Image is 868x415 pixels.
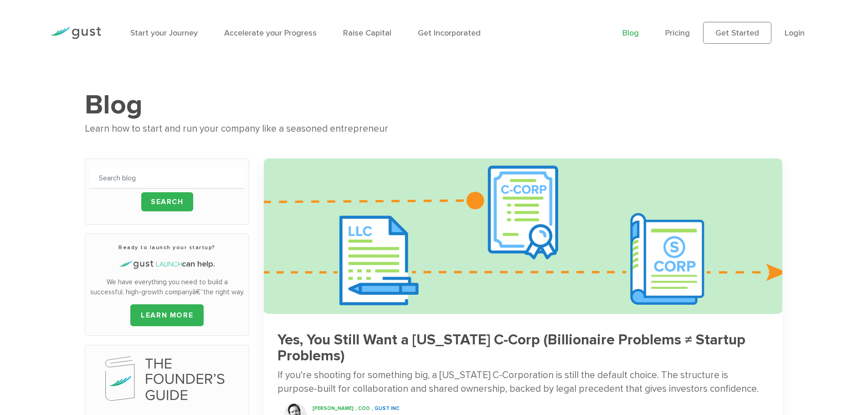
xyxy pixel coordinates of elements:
[703,22,771,44] a: Get Started
[264,159,782,314] img: S Corporation Llc Startup Tax Savings Hero 745a637daab6798955651138ffe46d682c36e4ed50c581f4efd756...
[90,258,244,270] h4: can help.
[90,243,244,251] h3: Ready to launch your startup?
[372,405,400,411] span: , Gust INC
[130,28,198,38] a: Start your Journey
[277,369,769,396] div: If you're shooting for something big, a [US_STATE] C-Corporation is still the default choice. The...
[130,304,204,326] a: LEARN MORE
[85,88,783,121] h1: Blog
[141,192,193,211] input: Search
[622,28,639,38] a: Blog
[50,27,101,39] img: Gust Logo
[90,277,244,297] p: We have everything you need to build a successful, high-growth companyâ€”the right way.
[665,28,690,38] a: Pricing
[313,405,354,411] span: [PERSON_NAME]
[85,121,783,137] div: Learn how to start and run your company like a seasoned entrepreneur
[785,28,805,38] a: Login
[343,28,391,38] a: Raise Capital
[224,28,317,38] a: Accelerate your Progress
[355,405,370,411] span: , COO
[277,332,769,364] h3: Yes, You Still Want a [US_STATE] C-Corp (Billionaire Problems ≠ Startup Problems)
[90,168,244,189] input: Search blog
[418,28,481,38] a: Get Incorporated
